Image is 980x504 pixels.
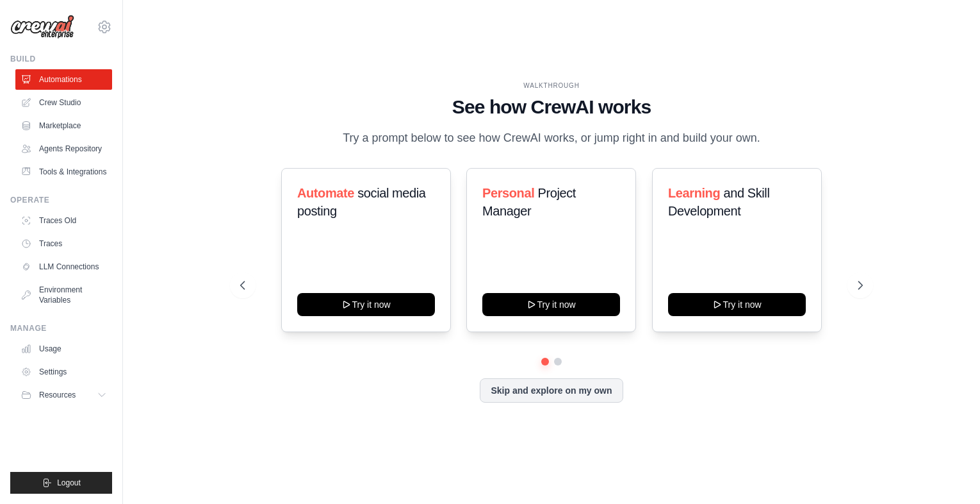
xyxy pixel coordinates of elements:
span: and Skill Development [668,186,769,218]
a: Automations [15,69,112,90]
a: Traces Old [15,210,112,231]
button: Resources [15,385,112,405]
span: Logout [57,478,81,488]
button: Try it now [482,293,620,316]
span: Resources [39,390,76,400]
a: Agents Repository [15,139,112,159]
a: Crew Studio [15,92,112,113]
a: Traces [15,233,112,254]
p: Try a prompt below to see how CrewAI works, or jump right in and build your own. [336,129,767,147]
img: Logo [10,15,74,39]
button: Skip and explore on my own [480,378,623,403]
div: Build [10,54,112,64]
span: Personal [482,186,534,200]
a: Tools & Integrations [15,162,112,182]
div: Operate [10,195,112,205]
a: Marketplace [15,115,112,136]
button: Logout [10,472,112,494]
h1: See how CrewAI works [240,96,862,119]
a: Settings [15,362,112,382]
a: Usage [15,339,112,359]
span: Learning [668,186,720,200]
span: social media posting [297,186,426,218]
a: LLM Connections [15,256,112,277]
div: Manage [10,323,112,333]
button: Try it now [297,293,435,316]
a: Environment Variables [15,280,112,310]
span: Automate [297,186,354,200]
div: WALKTHROUGH [240,81,862,90]
button: Try it now [668,293,806,316]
